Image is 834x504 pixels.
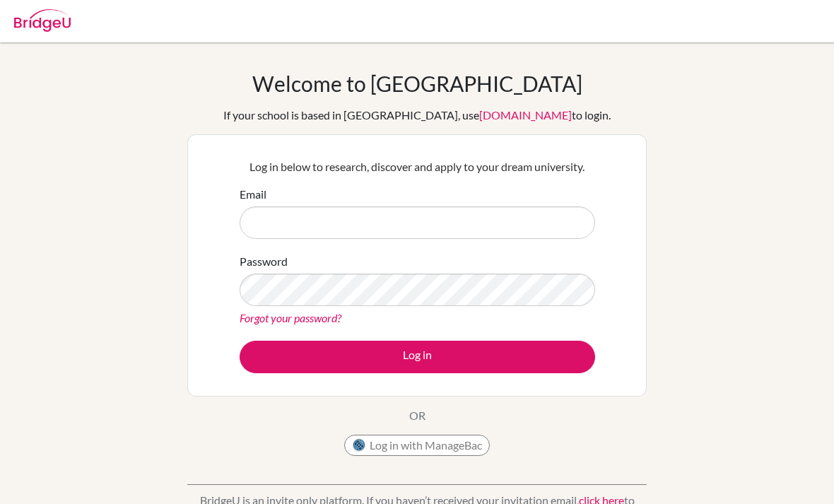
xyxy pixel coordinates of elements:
[240,253,288,270] label: Password
[409,407,425,424] p: OR
[14,9,71,32] img: Bridge-U
[240,311,341,324] a: Forgot your password?
[240,186,266,203] label: Email
[240,341,595,373] button: Log in
[223,107,611,124] div: If your school is based in [GEOGRAPHIC_DATA], use to login.
[240,158,595,175] p: Log in below to research, discover and apply to your dream university.
[344,435,490,456] button: Log in with ManageBac
[252,71,582,96] h1: Welcome to [GEOGRAPHIC_DATA]
[479,108,572,122] a: [DOMAIN_NAME]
